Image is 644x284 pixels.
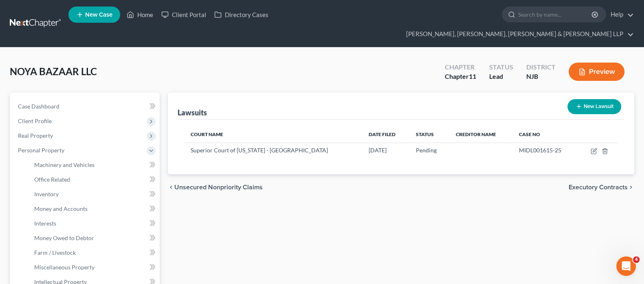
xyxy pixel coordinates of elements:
a: Interests [28,216,160,231]
span: Personal Property [18,147,64,154]
span: Client Profile [18,117,52,124]
a: Home [123,7,157,22]
span: Status [416,131,434,137]
button: Preview [569,63,624,81]
i: chevron_left [168,184,174,191]
input: Search by name... [518,7,593,22]
span: Real Property [18,132,53,139]
div: Chapter [445,63,476,72]
div: NJB [526,72,556,81]
a: Case Dashboard [11,99,160,114]
span: Unsecured Nonpriority Claims [174,184,263,191]
a: Miscellaneous Property [28,260,160,275]
a: Machinery and Vehicles [28,158,160,172]
span: NOYA BAZAAR LLC [10,65,97,77]
a: Money and Accounts [28,202,160,216]
span: 4 [633,256,640,263]
div: Lead [489,72,513,81]
div: District [526,63,556,72]
div: Lawsuits [178,108,207,117]
a: Directory Cases [210,7,273,22]
i: chevron_right [628,184,634,191]
span: 11 [469,72,476,80]
span: Case No [519,131,540,137]
span: Money Owed to Debtor [34,234,94,241]
span: [DATE] [369,147,387,154]
span: Pending [416,147,437,154]
button: Executory Contracts chevron_right [569,184,634,191]
span: Office Related [34,176,70,183]
a: Help [607,7,634,22]
span: Superior Court of [US_STATE] - [GEOGRAPHIC_DATA] [191,147,328,154]
iframe: Intercom live chat [616,256,636,276]
span: New Case [85,12,112,18]
span: Miscellaneous Property [34,264,95,271]
span: Machinery and Vehicles [34,161,95,168]
span: Date Filed [369,131,396,137]
span: Creditor Name [456,131,496,137]
button: chevron_left Unsecured Nonpriority Claims [168,184,263,191]
span: Case Dashboard [18,103,59,110]
span: Money and Accounts [34,205,88,212]
span: Inventory [34,191,59,197]
div: Status [489,63,513,72]
a: Farm / Livestock [28,245,160,260]
a: Money Owed to Debtor [28,231,160,245]
span: Executory Contracts [569,184,628,191]
a: [PERSON_NAME], [PERSON_NAME], [PERSON_NAME] & [PERSON_NAME] LLP [402,27,634,41]
button: New Lawsuit [567,99,621,114]
span: MIDL001615-25 [519,147,561,154]
span: Court Name [191,131,223,137]
span: Farm / Livestock [34,249,76,256]
a: Office Related [28,172,160,187]
div: Chapter [445,72,476,81]
a: Inventory [28,187,160,202]
a: Client Portal [157,7,210,22]
span: Interests [34,220,56,227]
